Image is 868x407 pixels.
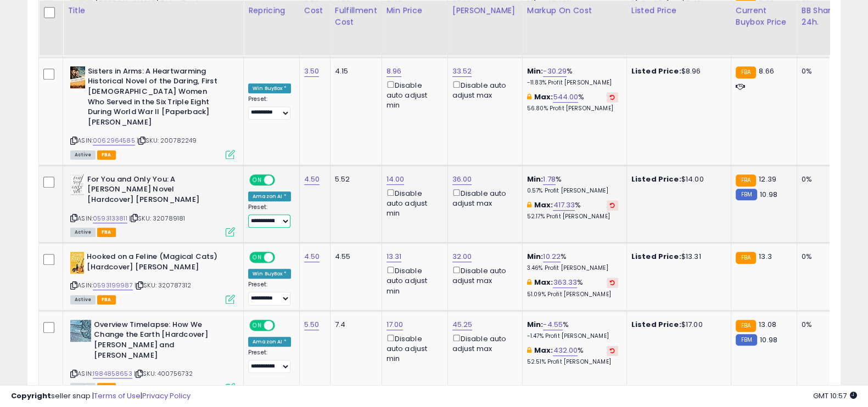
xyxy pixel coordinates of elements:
b: Max: [534,200,553,210]
div: Disable auto adjust max [452,187,514,208]
div: Preset: [248,95,291,120]
div: % [527,66,618,87]
span: OFF [273,253,291,262]
div: 4.55 [335,252,373,262]
div: seller snap | | [11,391,191,402]
a: 0593133811 [93,214,127,223]
span: ON [250,175,264,184]
a: 8.96 [387,66,402,77]
div: Disable auto adjust max [452,79,514,100]
div: Min Price [387,5,443,16]
div: ASIN: [70,174,235,235]
div: Disable auto adjust min [387,264,439,296]
span: | SKU: 320787312 [135,281,192,290]
span: 10.98 [760,189,777,200]
div: % [527,346,618,366]
a: -30.29 [543,66,567,77]
a: 1.78 [543,174,556,185]
b: Listed Price: [631,251,681,262]
img: 41zsvEQ1HzL._SL40_.jpg [70,252,84,274]
span: ON [250,320,264,330]
small: FBA [736,252,756,264]
small: FBA [736,174,756,186]
div: Fulfillment Cost [335,5,377,28]
p: 3.46% Profit [PERSON_NAME] [527,264,618,272]
b: Sisters in Arms: A Heartwarming Historical Novel of the Daring, First [DEMOGRAPHIC_DATA] Women Wh... [88,66,221,130]
div: Repricing [248,5,295,16]
div: ASIN: [70,66,235,158]
div: Preset: [248,203,291,228]
a: 14.00 [387,174,405,185]
span: FBA [97,295,116,304]
b: Min: [527,66,544,76]
a: 17.00 [387,319,404,330]
a: 363.33 [553,277,577,288]
small: FBA [736,66,756,78]
b: Max: [534,92,553,102]
b: Min: [527,319,544,330]
div: Disable auto adjust max [452,264,514,286]
a: 5.50 [304,319,320,330]
div: Title [68,5,239,16]
b: Listed Price: [631,319,681,330]
a: 4.50 [304,251,320,262]
div: 0% [802,252,838,262]
span: All listings currently available for purchase on Amazon [70,295,96,304]
small: FBA [736,320,756,332]
div: Disable auto adjust min [387,187,439,218]
p: -11.83% Profit [PERSON_NAME] [527,79,618,87]
p: 56.80% Profit [PERSON_NAME] [527,105,618,112]
div: Markup on Cost [527,5,622,16]
div: % [527,92,618,112]
span: All listings currently available for purchase on Amazon [70,150,96,160]
div: Amazon AI * [248,337,291,347]
b: Max: [534,277,553,287]
strong: Copyright [11,391,51,401]
b: Listed Price: [631,66,681,76]
img: 41AmDEQ2guL._SL40_.jpg [70,174,85,196]
div: Disable auto adjust min [387,79,439,110]
b: Hooked on a Feline (Magical Cats) [Hardcover] [PERSON_NAME] [87,252,220,275]
a: -4.55 [543,319,563,330]
a: 432.00 [553,345,578,356]
a: Terms of Use [94,391,141,401]
div: Listed Price [631,5,726,16]
img: 51rAqJDGxGL._SL40_.jpg [70,66,85,88]
span: 8.66 [759,66,774,76]
span: | SKU: 200782249 [137,136,197,145]
p: 0.57% Profit [PERSON_NAME] [527,187,618,195]
div: % [527,278,618,298]
a: 13.31 [387,251,402,262]
div: Disable auto adjust max [452,332,514,354]
span: OFF [273,175,291,184]
div: $14.00 [631,174,723,184]
a: 0593199987 [93,281,133,290]
div: 0% [802,66,838,76]
b: For You and Only You: A [PERSON_NAME] Novel [Hardcover] [PERSON_NAME] [87,174,221,208]
a: 0062964585 [93,136,135,145]
a: 1984858653 [93,369,132,378]
span: FBA [97,150,116,160]
div: 0% [802,174,838,184]
div: [PERSON_NAME] [452,5,518,16]
p: -1.47% Profit [PERSON_NAME] [527,332,618,340]
p: 52.51% Profit [PERSON_NAME] [527,358,618,366]
span: FBA [97,228,116,237]
div: Win BuyBox * [248,83,291,93]
div: % [527,174,618,195]
div: Preset: [248,349,291,373]
div: ASIN: [70,252,235,303]
a: 10.22 [543,251,561,262]
a: 544.00 [553,92,578,103]
a: 3.50 [304,66,320,77]
b: Max: [534,345,553,355]
div: Preset: [248,281,291,305]
a: 33.52 [452,66,472,77]
p: 52.17% Profit [PERSON_NAME] [527,213,618,221]
div: % [527,320,618,340]
div: 5.52 [335,174,373,184]
p: 51.09% Profit [PERSON_NAME] [527,291,618,298]
div: 7.4 [335,320,373,330]
b: Min: [527,251,544,262]
th: The percentage added to the cost of goods (COGS) that forms the calculator for Min & Max prices. [522,1,626,55]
